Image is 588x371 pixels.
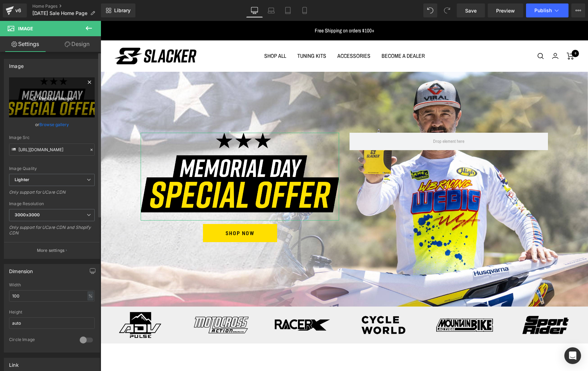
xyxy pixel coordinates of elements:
span: Preview [496,7,515,14]
div: Only support for UCare CDN and Shopify CDN [9,225,95,240]
input: auto [9,317,95,329]
a: SHOP NOW [102,203,177,221]
input: auto [9,290,95,302]
a: Browse gallery [39,118,69,131]
a: Laptop [263,3,280,17]
span: [DATE] Sale Home Page [32,10,87,16]
div: Only support for UCare CDN [9,190,95,200]
a: TUNING KITS [197,30,226,40]
div: Open Intercom Messenger [564,347,581,364]
button: Publish [526,3,569,17]
a: Preview [488,3,523,17]
div: or [9,121,95,128]
a: Login [452,32,458,38]
div: Width [9,283,95,287]
div: Height [9,310,95,315]
a: Search [437,32,443,38]
a: SHOP ALL [164,30,186,40]
a: Design [52,36,102,52]
span: Image [18,26,33,31]
a: v6 [3,3,27,17]
div: % [87,291,94,301]
b: Lighter [15,177,29,182]
a: Cart [466,32,473,39]
a: Desktop [246,3,263,17]
b: 3000x3000 [15,212,40,217]
i: Replace Image [24,93,80,102]
button: More [571,3,585,17]
div: Image [9,59,24,69]
p: More settings [37,247,65,254]
div: Link [9,358,19,368]
span: Library [114,7,131,14]
button: Redo [440,3,454,17]
p: Free Shipping on orders $100+ [158,5,330,14]
div: Dimension [9,264,33,274]
div: Image Src [9,135,95,140]
input: Link [9,144,95,156]
a: Tablet [280,3,296,17]
button: Undo [423,3,437,17]
span: SHOP NOW [125,203,154,221]
button: More settings [4,242,100,258]
cart-count: 0 [471,29,478,36]
div: v6 [14,6,23,15]
div: Image Resolution [9,201,95,206]
span: Save [465,7,477,14]
div: Image Quality [9,166,95,171]
a: BECOME A DEALER [281,30,324,40]
a: New Library [101,3,135,17]
div: Circle Image [9,337,73,344]
span: Publish [534,8,552,13]
a: Home Pages [32,3,101,9]
a: ACCESSORIES [237,30,270,40]
a: Mobile [296,3,313,17]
